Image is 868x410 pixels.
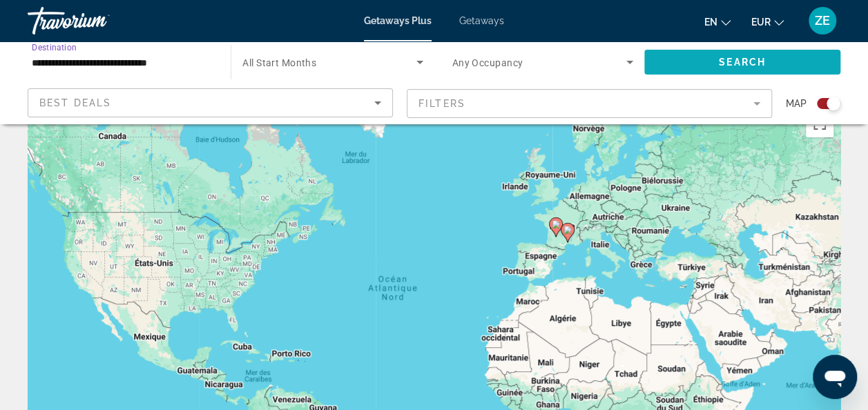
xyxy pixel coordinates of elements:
[786,94,807,113] span: Map
[407,88,772,119] button: Filter
[32,42,77,52] span: Destination
[719,57,766,68] span: Search
[28,3,166,39] a: Travorium
[459,15,504,26] a: Getaways
[242,57,316,68] span: All Start Months
[813,355,857,399] iframe: Bouton de lancement de la fenêtre de messagerie
[39,97,111,108] span: Best Deals
[704,17,717,28] span: en
[751,17,771,28] span: EUR
[815,14,830,28] span: ZE
[452,57,523,68] span: Any Occupancy
[644,50,840,75] button: Search
[39,95,381,111] mat-select: Sort by
[751,12,784,32] button: Change currency
[704,12,731,32] button: Change language
[804,6,840,35] button: User Menu
[364,15,432,26] a: Getaways Plus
